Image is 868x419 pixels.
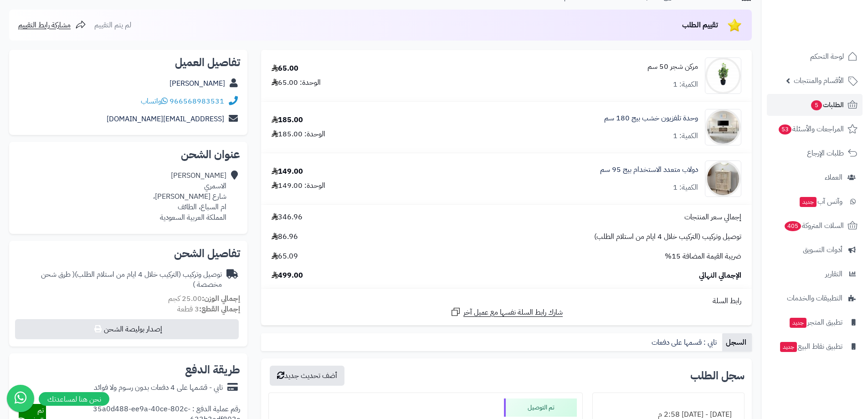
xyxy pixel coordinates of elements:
[107,114,224,124] a: [EMAIL_ADDRESS][DOMAIN_NAME]
[767,239,863,261] a: أدوات التسويق
[272,115,303,125] div: 185.00
[779,340,842,353] span: تطبيق نقاط البيع
[177,304,240,315] small: 3 قطعة
[185,364,240,375] h2: طريقة الدفع
[272,63,298,74] div: 65.00
[504,398,577,417] div: تم التوصيل
[265,296,748,306] div: رابط السلة
[722,333,752,352] a: السجل
[16,57,240,68] h2: تفاصيل العميل
[673,131,698,141] div: الكمية: 1
[168,293,240,304] small: 25.00 كجم
[790,318,806,328] span: جديد
[784,219,844,232] span: السلات المتروكة
[789,316,842,329] span: تطبيق المتجر
[463,307,563,318] span: شارك رابط السلة نفسها مع عميل آخر
[778,124,791,134] span: 53
[272,232,298,242] span: 86.96
[153,171,226,222] div: [PERSON_NAME] الاسمري شارع [PERSON_NAME]، ام السباع، الطائف المملكة العربية السعودية
[705,160,741,197] img: 1751781766-220605010580-90x90.jpg
[806,18,859,37] img: logo-2.png
[682,20,718,31] span: تقييم الطلب
[94,383,223,393] div: تابي - قسّمها على 4 دفعات بدون رسوم ولا فوائد
[684,212,741,222] span: إجمالي سعر المنتجات
[767,263,863,285] a: التقارير
[665,251,741,262] span: ضريبة القيمة المضافة 15%
[272,212,303,222] span: 346.96
[799,195,842,208] span: وآتس آب
[16,248,240,259] h2: تفاصيل الشحن
[272,78,321,88] div: الوحدة: 65.00
[272,251,298,262] span: 65.09
[94,20,131,31] span: لم يتم التقييم
[272,270,303,281] span: 499.00
[767,142,863,164] a: طلبات الإرجاع
[778,123,844,135] span: المراجعات والأسئلة
[767,118,863,140] a: المراجعات والأسئلة53
[784,221,801,231] span: 405
[141,96,168,107] a: واتساب
[690,370,745,381] h3: سجل الطلب
[272,129,325,140] div: الوحدة: 185.00
[780,342,797,352] span: جديد
[794,74,844,87] span: الأقسام والمنتجات
[169,78,225,89] a: [PERSON_NAME]
[825,171,842,184] span: العملاء
[787,292,842,305] span: التطبيقات والخدمات
[199,304,240,315] strong: إجمالي القطع:
[600,165,698,175] a: دولاب متعدد الاستخدام بيج 95 سم
[16,149,240,160] h2: عنوان الشحن
[270,366,344,386] button: أضف تحديث جديد
[272,166,303,177] div: 149.00
[648,333,722,352] a: تابي : قسمها على دفعات
[16,269,222,290] div: توصيل وتركيب (التركيب خلال 4 ايام من استلام الطلب)
[767,287,863,309] a: التطبيقات والخدمات
[767,191,863,212] a: وآتس آبجديد
[202,293,240,304] strong: إجمالي الوزن:
[705,57,741,94] img: 1703785386-10-90x90.jpg
[810,98,844,111] span: الطلبات
[647,62,698,72] a: مركن شجر 50 سم
[41,269,222,290] span: ( طرق شحن مخصصة )
[673,182,698,193] div: الكمية: 1
[800,197,817,207] span: جديد
[807,147,844,160] span: طلبات الإرجاع
[811,100,822,110] span: 5
[699,270,741,281] span: الإجمالي النهائي
[673,79,698,90] div: الكمية: 1
[15,319,239,339] button: إصدار بوليصة الشحن
[18,20,71,31] span: مشاركة رابط التقييم
[767,94,863,116] a: الطلبات5
[767,46,863,67] a: لوحة التحكم
[594,232,741,242] span: توصيل وتركيب (التركيب خلال 4 ايام من استلام الطلب)
[272,181,325,191] div: الوحدة: 149.00
[767,336,863,357] a: تطبيق نقاط البيعجديد
[604,113,698,124] a: وحدة تلفزيون خشب بيج 180 سم
[767,215,863,237] a: السلات المتروكة405
[825,268,842,280] span: التقارير
[705,109,741,145] img: 1750501109-220601011472-90x90.jpg
[810,50,844,63] span: لوحة التحكم
[450,306,563,318] a: شارك رابط السلة نفسها مع عميل آخر
[18,20,86,31] a: مشاركة رابط التقييم
[767,311,863,333] a: تطبيق المتجرجديد
[767,166,863,188] a: العملاء
[803,243,842,256] span: أدوات التسويق
[169,96,224,107] a: 966568983531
